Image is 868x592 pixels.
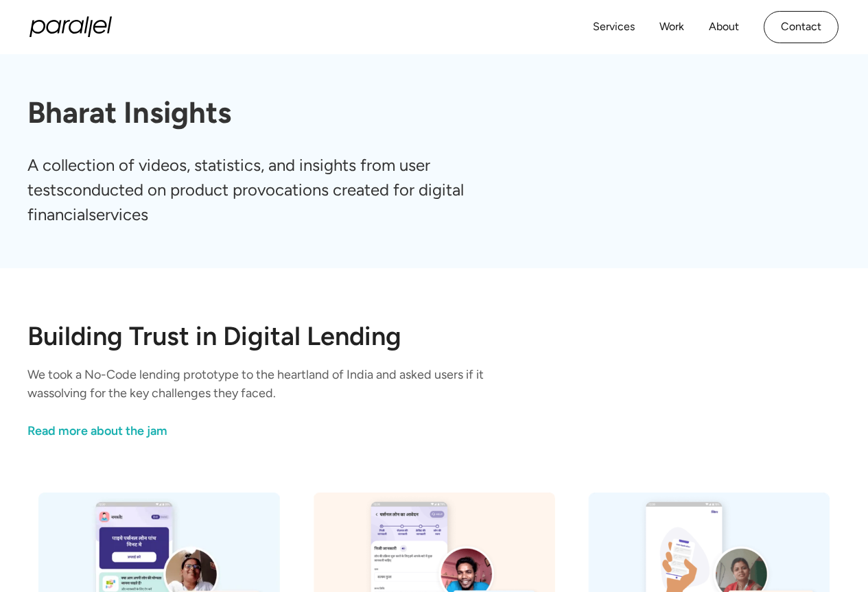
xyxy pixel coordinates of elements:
a: About [709,17,739,37]
a: Contact [764,11,838,43]
a: Services [593,17,635,37]
div: Read more about the jam [27,422,167,440]
a: link [27,422,541,440]
a: Work [659,17,684,37]
p: We took a No-Code lending prototype to the heartland of India and asked users if it wassolving fo... [27,366,541,403]
a: home [30,16,112,37]
p: A collection of videos, statistics, and insights from user testsconducted on product provocations... [27,153,517,227]
h1: Bharat Insights [27,95,841,131]
h2: Building Trust in Digital Lending [27,323,841,349]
